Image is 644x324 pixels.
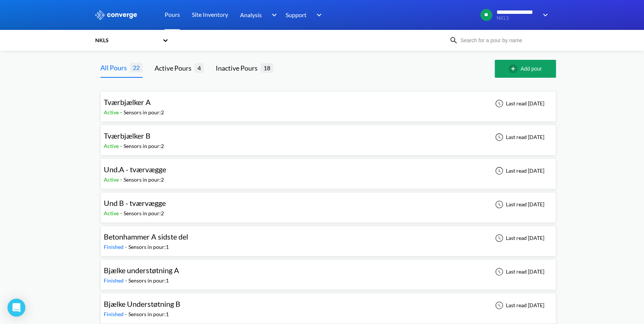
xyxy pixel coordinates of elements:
[104,232,188,241] span: Betonhammer A sidste del
[124,176,164,184] div: Sensors in pour: 2
[94,36,159,44] div: NKLS
[100,201,556,207] a: Und B - tværvæggeActive-Sensors in pour:2Last read [DATE]
[449,36,458,45] img: icon-search.svg
[94,10,138,20] img: logo_ewhite.svg
[104,165,166,174] span: Und.A - tværvægge
[267,10,279,19] img: downArrow.svg
[124,209,164,217] div: Sensors in pour: 2
[216,63,261,73] div: Inactive Pours
[104,311,125,317] span: Finished
[130,63,143,72] span: 22
[104,198,166,207] span: Und B - tværvægge
[491,234,547,243] div: Last read [DATE]
[125,244,128,250] span: -
[491,267,547,276] div: Last read [DATE]
[286,10,307,19] span: Support
[104,244,125,250] span: Finished
[496,15,538,21] span: NKLS
[100,167,556,173] a: Und.A - tværvæggeActive-Sensors in pour:2Last read [DATE]
[104,131,150,140] span: Tværbjælker B
[155,63,195,73] div: Active Pours
[458,36,548,44] input: Search for a pour by name
[104,266,179,275] span: Bjælke understøtning A
[128,277,169,285] div: Sensors in pour: 1
[104,210,120,216] span: Active
[261,63,273,72] span: 18
[508,64,520,73] img: add-circle-outline.svg
[128,243,169,251] div: Sensors in pour: 1
[195,63,204,72] span: 4
[240,10,262,19] span: Analysis
[100,133,556,140] a: Tværbjælker BActive-Sensors in pour:2Last read [DATE]
[104,109,120,115] span: Active
[491,301,547,310] div: Last read [DATE]
[104,277,125,284] span: Finished
[128,310,169,318] div: Sensors in pour: 1
[124,108,164,117] div: Sensors in pour: 2
[124,142,164,150] div: Sensors in pour: 2
[125,277,128,284] span: -
[100,234,556,241] a: Betonhammer A sidste delFinished-Sensors in pour:1Last read [DATE]
[491,200,547,209] div: Last read [DATE]
[120,210,124,216] span: -
[100,100,556,106] a: Tværbjælker AActive-Sensors in pour:2Last read [DATE]
[100,62,130,73] div: All Pours
[100,302,556,308] a: Bjælke Understøtning BFinished-Sensors in pour:1Last read [DATE]
[491,99,547,108] div: Last read [DATE]
[120,143,124,149] span: -
[104,143,120,149] span: Active
[120,176,124,183] span: -
[104,299,180,308] span: Bjælke Understøtning B
[538,10,550,19] img: downArrow.svg
[7,299,25,317] div: Open Intercom Messenger
[120,109,124,115] span: -
[491,166,547,175] div: Last read [DATE]
[100,268,556,274] a: Bjælke understøtning AFinished-Sensors in pour:1Last read [DATE]
[491,133,547,142] div: Last read [DATE]
[125,311,128,317] span: -
[495,60,556,78] button: Add pour
[104,176,120,183] span: Active
[104,98,151,107] span: Tværbjælker A
[312,10,324,19] img: downArrow.svg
